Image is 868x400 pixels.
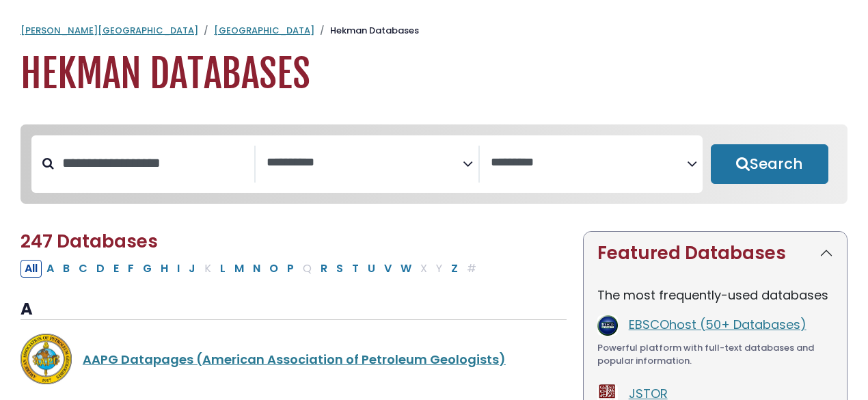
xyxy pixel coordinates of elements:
[21,229,158,254] span: 247 Databases
[316,260,331,278] button: Filter Results R
[21,260,42,278] button: All
[396,260,416,278] button: Filter Results W
[629,316,806,333] a: EBSCOhost (50+ Databases)
[283,260,298,278] button: Filter Results P
[348,260,363,278] button: Filter Results T
[21,124,847,204] nav: Search filters
[447,260,462,278] button: Filter Results Z
[332,260,347,278] button: Filter Results S
[21,299,567,320] h3: A
[597,341,833,368] div: Powerful platform with full-text databases and popular information.
[249,260,265,278] button: Filter Results N
[711,144,828,184] button: Submit for Search Results
[597,286,833,304] p: The most frequently-used databases
[364,260,379,278] button: Filter Results U
[42,260,58,278] button: Filter Results A
[54,152,254,174] input: Search database by title or keyword
[139,260,156,278] button: Filter Results G
[21,259,482,276] div: Alpha-list to filter by first letter of database name
[21,24,198,37] a: [PERSON_NAME][GEOGRAPHIC_DATA]
[230,260,248,278] button: Filter Results M
[584,232,847,275] button: Featured Databases
[216,260,230,278] button: Filter Results L
[74,260,92,278] button: Filter Results C
[491,156,687,170] textarea: Search
[124,260,138,278] button: Filter Results F
[214,24,314,37] a: [GEOGRAPHIC_DATA]
[157,260,172,278] button: Filter Results H
[173,260,184,278] button: Filter Results I
[21,24,847,38] nav: breadcrumb
[21,51,847,97] h1: Hekman Databases
[267,156,463,170] textarea: Search
[59,260,74,278] button: Filter Results B
[185,260,200,278] button: Filter Results J
[109,260,123,278] button: Filter Results E
[265,260,282,278] button: Filter Results O
[92,260,109,278] button: Filter Results D
[314,24,419,38] li: Hekman Databases
[83,351,506,368] a: AAPG Datapages (American Association of Petroleum Geologists)
[380,260,396,278] button: Filter Results V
